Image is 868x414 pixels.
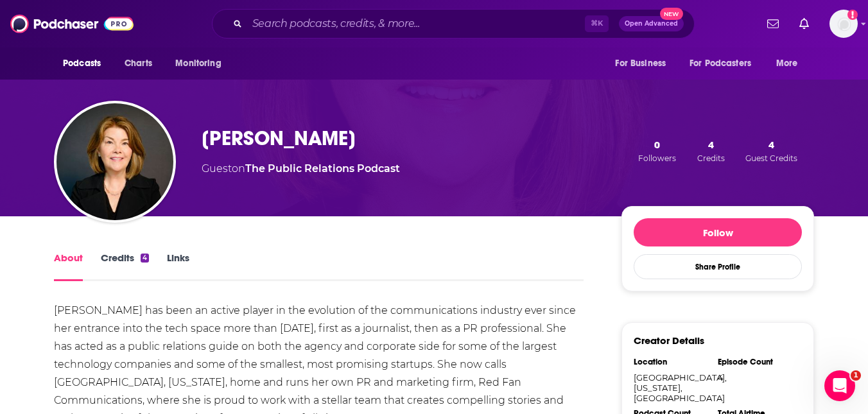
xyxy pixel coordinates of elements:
[708,139,714,151] span: 4
[175,55,221,73] span: Monitoring
[615,55,666,73] span: For Business
[776,55,798,73] span: More
[247,13,585,34] input: Search podcasts, credits, & more...
[638,153,676,163] span: Followers
[745,153,797,163] span: Guest Credits
[824,370,855,401] iframe: Intercom live chat
[202,126,356,151] h1: [PERSON_NAME]
[212,9,695,39] div: Search podcasts, credits, & more...
[54,51,117,76] button: open menu
[54,252,83,281] a: About
[634,138,680,164] button: 0Followers
[742,138,801,164] button: 4Guest Credits
[762,13,784,35] a: Show notifications dropdown
[654,139,660,151] span: 0
[56,103,173,220] img: Kathleen Lucente
[116,51,160,76] a: Charts
[141,254,149,263] div: 4
[847,10,858,20] svg: Add a profile image
[829,10,858,38] img: User Profile
[585,15,609,32] span: ⌘ K
[697,153,725,163] span: Credits
[125,55,152,73] span: Charts
[63,55,101,73] span: Podcasts
[232,162,400,175] span: on
[245,162,400,175] a: The Public Relations Podcast
[619,16,684,31] button: Open AdvancedNew
[625,21,678,27] span: Open Advanced
[681,51,770,76] button: open menu
[718,372,794,383] div: 4
[794,13,814,35] a: Show notifications dropdown
[768,139,774,151] span: 4
[167,252,189,281] a: Links
[634,254,802,279] button: Share Profile
[767,51,814,76] button: open menu
[634,372,709,403] div: [GEOGRAPHIC_DATA], [US_STATE], [GEOGRAPHIC_DATA]
[851,370,861,381] span: 1
[660,8,683,20] span: New
[202,162,232,175] span: Guest
[634,334,704,347] h3: Creator Details
[166,51,238,76] button: open menu
[634,357,709,367] div: Location
[690,55,751,73] span: For Podcasters
[606,51,682,76] button: open menu
[718,357,794,367] div: Episode Count
[829,10,858,38] button: Show profile menu
[10,12,134,36] img: Podchaser - Follow, Share and Rate Podcasts
[829,10,858,38] span: Logged in as hopeksander1
[101,252,149,281] a: Credits4
[634,218,802,246] button: Follow
[693,138,729,164] button: 4Credits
